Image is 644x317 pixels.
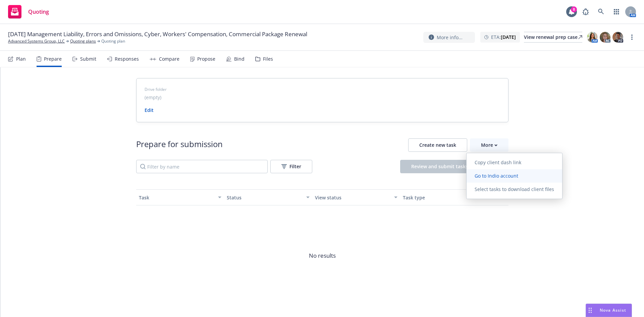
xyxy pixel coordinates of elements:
[139,194,214,201] div: Task
[44,56,62,62] div: Prepare
[145,86,500,92] span: Drive folder
[586,304,594,317] div: Drag to move
[411,163,497,170] span: Review and submit tasks to the client
[571,6,577,12] div: 8
[403,194,478,201] div: Task type
[586,304,632,317] button: Nova Assist
[594,5,608,18] a: Search
[467,159,529,166] span: Copy client dash link
[28,9,49,14] span: Quoting
[281,160,301,173] div: Filter
[101,38,125,44] span: Quoting plan
[159,56,179,62] div: Compare
[263,56,273,62] div: Files
[312,189,400,205] button: View status
[524,32,582,42] div: View renewal prep case
[270,160,312,173] button: Filter
[600,307,626,313] span: Nova Assist
[227,194,302,201] div: Status
[628,33,636,41] a: more
[136,205,508,306] span: No results
[136,138,223,152] div: Prepare for submission
[423,32,475,43] button: More info...
[419,142,456,148] span: Create new task
[16,56,26,62] div: Plan
[80,56,96,62] div: Submit
[491,34,516,41] span: ETA :
[224,189,312,205] button: Status
[408,138,467,152] button: Create new task
[70,38,96,44] a: Quoting plans
[501,34,516,40] strong: [DATE]
[524,32,582,43] a: View renewal prep case
[437,34,463,41] span: More info...
[587,32,598,43] img: photo
[197,56,215,62] div: Propose
[8,30,307,38] span: [DATE] Management Liability, Errors and Omissions, Cyber, Workers' Compensation, Commercial Packa...
[467,173,526,179] span: Go to Indio account
[612,32,623,43] img: photo
[136,189,224,205] button: Task
[400,189,488,205] button: Task type
[610,5,623,18] a: Switch app
[136,160,268,173] input: Filter by name
[145,94,161,101] span: (empty)
[600,32,610,43] img: photo
[234,56,245,62] div: Bind
[470,138,508,152] button: More
[315,194,390,201] div: View status
[400,160,508,173] button: Review and submit tasks to the client
[579,5,592,18] a: Report a Bug
[145,107,154,113] a: Edit
[8,38,65,44] a: Advanced Systems Group, LLC
[481,139,497,151] div: More
[5,2,52,21] a: Quoting
[115,56,139,62] div: Responses
[467,186,562,192] span: Select tasks to download client files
